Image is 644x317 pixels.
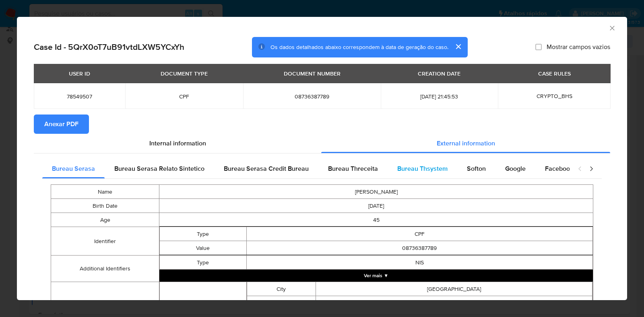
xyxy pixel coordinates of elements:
button: Expand array [159,270,593,282]
td: [GEOGRAPHIC_DATA] [316,282,592,296]
button: Anexar PDF [34,115,89,134]
span: Bureau Serasa Credit Bureau [224,164,309,173]
button: cerrar [448,37,468,56]
td: [DATE] [159,199,593,213]
span: 78549507 [43,93,116,100]
span: Softon [467,164,486,173]
td: Birth Date [51,199,159,213]
span: Os dados detalhados abaixo correspondem à data de geração do caso. [270,43,448,51]
td: Type [160,256,246,270]
td: Name [51,185,159,199]
td: Value [160,241,246,255]
div: Detailed info [34,134,610,153]
td: 08736387789 [246,241,593,255]
h2: Case Id - 5QrX0oT7uB91vtdLXW5YCxYh [34,42,184,52]
div: CREATION DATE [413,67,465,80]
td: [PERSON_NAME] [159,185,593,199]
div: closure-recommendation-modal [17,17,627,300]
input: Mostrar campos vazios [535,44,542,50]
td: Additional Identifiers [51,256,159,282]
span: External information [437,139,495,148]
td: NIS [246,256,593,270]
div: Detailed external info [42,159,570,178]
span: CPF [135,93,233,100]
td: 45 [159,213,593,227]
span: [DATE] 21:45:53 [390,93,488,100]
button: Fechar a janela [608,24,615,31]
span: 08736387789 [253,93,371,100]
span: Bureau Threceita [328,164,378,173]
td: Identifier [51,227,159,256]
span: CRYPTO_BHS [537,92,572,100]
div: DOCUMENT NUMBER [279,67,345,80]
span: Anexar PDF [44,115,78,133]
div: DOCUMENT TYPE [156,67,213,80]
span: Bureau Serasa Relato Sintetico [114,164,204,173]
span: Google [505,164,526,173]
td: Type [160,227,246,241]
span: Mostrar campos vazios [547,43,610,51]
td: City [247,282,316,296]
div: CASE RULES [533,67,576,80]
td: QUINTANILHA [316,296,592,310]
span: Internal information [149,139,206,148]
span: Bureau Thsystem [397,164,448,173]
div: USER ID [64,67,95,80]
td: Street Address [247,296,316,310]
span: Bureau Serasa [52,164,95,173]
span: Facebook [545,164,573,173]
td: Age [51,213,159,227]
td: CPF [246,227,593,241]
